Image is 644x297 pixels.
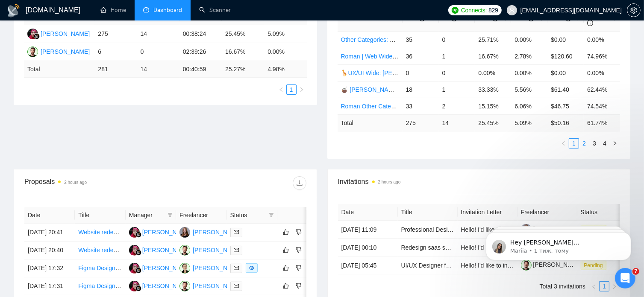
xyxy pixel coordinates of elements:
[24,259,75,277] td: [DATE] 17:32
[287,85,296,94] a: 1
[584,48,620,64] td: 74.96%
[24,176,165,190] div: Proposals
[475,81,511,98] td: 33.33%
[338,256,398,274] td: [DATE] 05:45
[94,25,137,43] td: 275
[473,214,644,274] iframe: Intercom notifications повідомлення
[75,277,125,295] td: Figma Designer Needed for Website Homepage Mockups
[27,30,90,37] a: D[PERSON_NAME]
[296,265,302,271] span: dislike
[511,48,547,64] td: 2.78%
[590,139,599,148] a: 3
[547,31,584,48] td: $0.00
[142,227,191,237] div: [PERSON_NAME]
[589,281,599,291] li: Previous Page
[281,263,291,273] button: like
[609,281,620,291] button: right
[547,48,584,64] td: $120.60
[615,268,635,288] iframe: Intercom live chat
[129,227,140,238] img: D
[264,25,306,43] td: 5.09%
[403,31,439,48] td: 35
[632,268,639,275] span: 7
[94,43,137,61] td: 6
[338,204,398,221] th: Date
[267,209,276,221] span: filter
[610,138,620,148] button: right
[589,138,600,148] li: 3
[143,7,149,13] span: dashboard
[403,114,439,131] td: 275
[179,228,242,235] a: TB[PERSON_NAME]
[599,281,609,291] li: 1
[135,268,141,274] img: gigradar-bm.png
[584,98,620,114] td: 74.54%
[37,33,147,41] p: Message from Mariia, sent 1 тиж. тому
[179,25,222,43] td: 00:38:24
[511,31,547,48] td: 0.00%
[222,43,264,61] td: 16.67%
[439,64,475,81] td: 0
[561,141,566,146] span: left
[269,213,274,218] span: filter
[341,70,459,76] a: 🦒UX/UI Wide: [PERSON_NAME] 03/07 old
[627,3,641,17] button: setting
[577,204,637,221] th: Status
[179,61,222,78] td: 00:40:59
[612,284,617,289] span: right
[176,207,226,224] th: Freelancer
[283,265,289,271] span: like
[610,138,620,148] li: Next Page
[37,25,147,159] span: Hey [PERSON_NAME][EMAIL_ADDRESS][DOMAIN_NAME], Looks like your Upwork agency [PERSON_NAME] Design...
[547,64,584,81] td: $0.00
[153,6,182,14] span: Dashboard
[142,245,191,255] div: [PERSON_NAME]
[41,29,90,38] div: [PERSON_NAME]
[24,242,75,259] td: [DATE] 20:40
[403,64,439,81] td: 0
[547,81,584,98] td: $61.40
[264,43,306,61] td: 0.00%
[401,244,462,251] a: Redesign saas system
[299,87,304,92] span: right
[600,282,609,291] a: 1
[341,86,493,93] a: 🧉 [PERSON_NAME] | UX/UI Wide: 09/12 - Bid in Range
[294,245,304,255] button: dislike
[475,98,511,114] td: 15.15%
[179,245,190,256] img: RV
[579,139,589,148] a: 2
[569,139,579,148] a: 1
[168,213,173,218] span: filter
[193,263,242,273] div: [PERSON_NAME]
[511,114,547,131] td: 5.09 %
[609,281,620,291] li: Next Page
[627,7,641,14] a: setting
[234,230,239,235] span: mail
[403,48,439,64] td: 36
[338,114,403,131] td: Total
[587,20,593,26] span: info-circle
[518,204,577,221] th: Freelancer
[398,239,458,256] td: Redesign saas system
[276,84,286,95] button: left
[294,227,304,237] button: dislike
[338,221,398,239] td: [DATE] 11:09
[584,114,620,131] td: 61.74 %
[137,43,179,61] td: 0
[442,15,458,22] span: Re
[296,282,302,289] span: dislike
[137,61,179,78] td: 14
[179,246,242,253] a: RV[PERSON_NAME]
[475,48,511,64] td: 16.67%
[100,6,126,14] a: homeHome
[559,138,569,148] button: left
[135,232,141,238] img: gigradar-bm.png
[64,180,87,185] time: 2 hours ago
[279,87,284,92] span: left
[24,207,75,224] th: Date
[281,245,291,255] button: like
[551,15,571,22] span: CPR
[283,247,289,253] span: like
[509,7,515,13] span: user
[179,264,242,271] a: VK[PERSON_NAME]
